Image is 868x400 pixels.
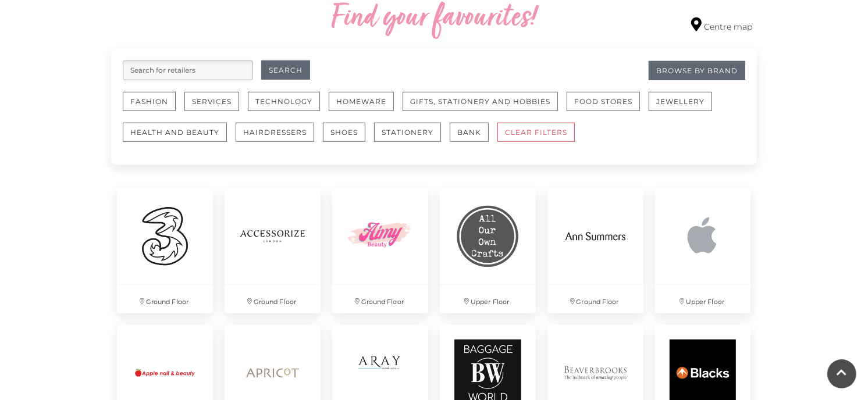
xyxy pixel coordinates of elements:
button: Search [261,60,310,80]
button: Gifts, Stationery and Hobbies [403,92,558,111]
button: Bank [450,123,489,142]
button: CLEAR FILTERS [497,123,575,142]
p: Ground Floor [547,285,643,313]
button: Services [184,92,239,111]
a: Fashion [123,92,184,123]
button: Homeware [329,92,394,111]
a: Homeware [329,92,403,123]
a: Stationery [374,123,450,153]
a: Upper Floor [434,183,542,319]
button: Shoes [323,123,365,142]
input: Search for retailers [123,60,253,80]
a: Health and Beauty [123,123,236,153]
p: Ground Floor [117,285,213,313]
button: Food Stores [567,92,640,111]
a: Ground Floor [219,183,326,319]
button: Stationery [374,123,441,142]
a: Ground Floor [111,183,219,319]
a: Services [184,92,248,123]
a: Gifts, Stationery and Hobbies [403,92,567,123]
button: Fashion [123,92,176,111]
p: Upper Floor [440,285,536,313]
a: Centre map [691,17,752,33]
a: Upper Floor [649,183,757,319]
a: Ground Floor [542,183,649,319]
p: Ground Floor [332,285,428,313]
a: Jewellery [649,92,721,123]
a: Technology [248,92,329,123]
a: Bank [450,123,497,153]
a: Shoes [323,123,374,153]
a: Ground Floor [326,183,434,319]
button: Jewellery [649,92,712,111]
a: Browse By Brand [649,61,745,80]
a: Food Stores [567,92,649,123]
a: Hairdressers [236,123,323,153]
a: CLEAR FILTERS [497,123,584,153]
button: Health and Beauty [123,123,227,142]
p: Upper Floor [655,285,751,313]
p: Ground Floor [225,285,321,313]
button: Hairdressers [236,123,314,142]
button: Technology [248,92,320,111]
